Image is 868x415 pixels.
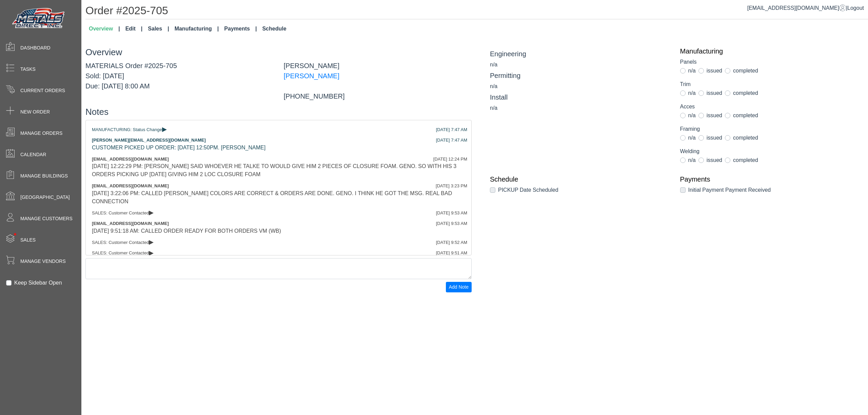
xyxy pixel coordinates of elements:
div: [DATE] 9:53 AM [436,210,467,216]
div: [DATE] 9:52 AM [436,239,467,246]
img: Metals Direct Inc Logo [10,6,68,31]
button: Add Note [446,282,472,292]
a: [EMAIL_ADDRESS][DOMAIN_NAME] [747,5,846,11]
div: [DATE] 12:24 PM [433,156,467,163]
a: Schedule [259,22,289,36]
span: ▸ [162,127,167,131]
div: MANUFACTURING: Status Change [92,126,465,133]
span: Current Orders [20,87,65,94]
div: | [747,4,864,12]
div: SALES: Customer Contacted [92,210,465,216]
span: Sales [20,236,36,244]
div: n/a [490,104,670,112]
span: Logout [847,5,864,11]
span: Dashboard [20,44,51,51]
h5: Install [490,93,670,101]
div: SALES: Customer Contacted [92,250,465,256]
h1: Order #2025-705 [85,4,868,19]
div: [DATE] 9:51 AM [436,250,467,256]
a: Sales [145,22,172,36]
div: [DATE] 3:22:06 PM: CALLED [PERSON_NAME] COLORS ARE CORRECT & ORDERS ARE DONE. GENO. I THINK HE GO... [92,189,465,206]
span: • [6,223,24,245]
h3: Overview [85,47,472,58]
div: [DATE] 3:23 PM [436,183,467,189]
span: Calendar [20,151,46,158]
a: Schedule [490,175,670,183]
h5: Engineering [490,50,670,58]
span: [EMAIL_ADDRESS][DOMAIN_NAME] [92,157,169,162]
a: Edit [123,22,145,36]
span: New Order [20,108,50,116]
div: [DATE] 9:53 AM [436,220,467,227]
div: n/a [490,82,670,90]
span: Manage Vendors [20,258,66,265]
div: [DATE] 12:22:29 PM: [PERSON_NAME] SAID WHOEVER HE TALKE TO WOULD GIVE HIM 2 PIECES OF CLOSURE FOA... [92,162,465,179]
span: Manage Buildings [20,172,68,180]
span: Tasks [20,66,36,73]
span: ▸ [149,250,154,255]
h3: Notes [85,107,472,117]
a: Manufacturing [680,47,860,55]
span: ▸ [149,240,154,244]
span: ▸ [149,210,154,214]
a: Payments [680,175,860,183]
div: CUSTOMER PICKED UP ORDER: [DATE] 12:50PM. [PERSON_NAME] [92,144,465,152]
div: n/a [490,61,670,69]
span: [EMAIL_ADDRESS][DOMAIN_NAME] [92,221,169,226]
span: [GEOGRAPHIC_DATA] [20,194,70,201]
span: Manage Orders [20,130,62,137]
div: [DATE] 7:47 AM [436,126,467,133]
div: [DATE] 9:51:18 AM: CALLED ORDER READY FOR BOTH ORDERS VM (WB) [92,227,465,235]
div: [PERSON_NAME] [PHONE_NUMBER] [279,61,477,101]
div: MATERIALS Order #2025-705 Sold: [DATE] Due: [DATE] 8:00 AM [80,61,279,101]
a: Overview [86,22,123,36]
label: Initial Payment Payment Received [688,186,771,194]
a: Payments [221,22,259,36]
span: [EMAIL_ADDRESS][DOMAIN_NAME] [92,183,169,188]
a: Manufacturing [172,22,222,36]
div: [DATE] 7:47 AM [436,137,467,144]
a: [PERSON_NAME] [284,72,339,80]
span: Manage Customers [20,215,73,222]
span: Add Note [449,284,469,290]
label: Keep Sidebar Open [14,279,62,287]
label: PICKUP Date Scheduled [498,186,558,194]
h5: Permitting [490,71,670,80]
span: [PERSON_NAME][EMAIL_ADDRESS][DOMAIN_NAME] [92,138,206,143]
div: SALES: Customer Contacted [92,239,465,246]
